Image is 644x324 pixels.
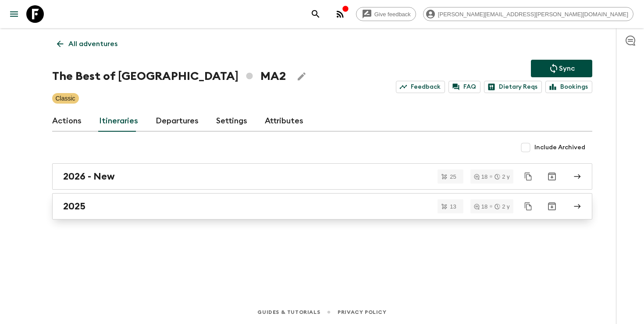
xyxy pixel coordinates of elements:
[265,111,303,132] a: Attributes
[56,94,75,103] p: Classic
[423,7,633,21] div: [PERSON_NAME][EMAIL_ADDRESS][PERSON_NAME][DOMAIN_NAME]
[445,204,461,209] span: 13
[99,111,138,132] a: Itineraries
[448,81,480,93] a: FAQ
[293,68,310,85] button: Edit Adventure Title
[474,174,487,180] div: 18
[52,111,82,132] a: Actions
[531,60,592,77] button: Sync adventure departures to the booking engine
[52,35,122,53] a: All adventures
[520,169,536,184] button: Duplicate
[543,198,561,215] button: Archive
[257,307,320,317] a: Guides & Tutorials
[495,204,509,209] div: 2 y
[396,81,445,93] a: Feedback
[338,307,386,317] a: Privacy Policy
[307,5,324,23] button: search adventures
[68,39,117,49] p: All adventures
[545,81,592,93] a: Bookings
[445,174,461,180] span: 25
[52,163,592,190] a: 2026 - New
[52,193,592,220] a: 2025
[559,63,575,74] p: Sync
[543,168,561,185] button: Archive
[216,111,247,132] a: Settings
[370,11,416,18] span: Give feedback
[433,11,633,18] span: [PERSON_NAME][EMAIL_ADDRESS][PERSON_NAME][DOMAIN_NAME]
[5,5,23,23] button: menu
[484,81,542,93] a: Dietary Reqs
[495,174,509,180] div: 2 y
[156,111,199,132] a: Departures
[63,171,115,182] h2: 2026 - New
[534,143,585,152] span: Include Archived
[63,201,85,212] h2: 2025
[52,68,286,85] h1: The Best of [GEOGRAPHIC_DATA] MA2
[474,204,487,209] div: 18
[520,198,536,214] button: Duplicate
[356,7,416,21] a: Give feedback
